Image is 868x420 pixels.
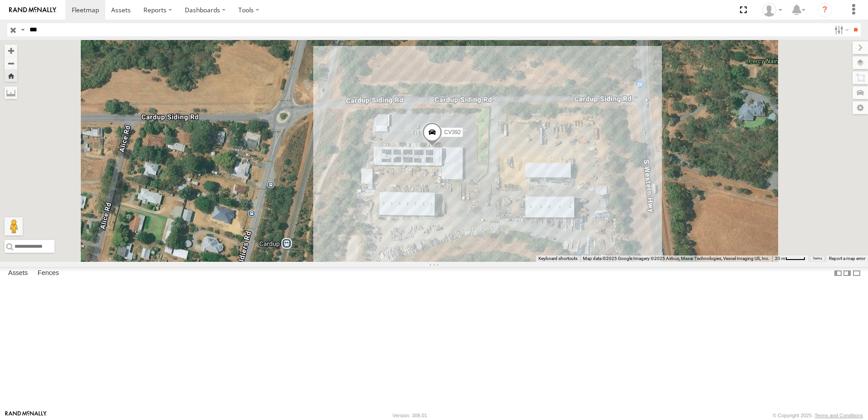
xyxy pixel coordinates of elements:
[775,256,785,261] span: 20 m
[773,413,863,418] div: © Copyright 2025 -
[852,267,861,280] label: Hide Summary Table
[538,255,577,262] button: Keyboard shortcuts
[831,23,850,36] label: Search Filter Options
[33,267,64,280] label: Fences
[9,7,56,13] img: rand-logo.svg
[5,86,17,99] label: Measure
[19,23,26,36] label: Search Query
[818,3,832,17] i: ?
[5,70,17,82] button: Zoom Home
[833,267,843,280] label: Dock Summary Table to the Left
[393,413,427,418] div: Version: 308.01
[843,267,852,280] label: Dock Summary Table to the Right
[5,57,17,70] button: Zoom out
[5,217,23,235] button: Drag Pegman onto the map to open Street View
[772,255,808,262] button: Map scale: 20 m per 40 pixels
[829,256,865,261] a: Report a map error
[444,129,461,135] span: CV392
[5,45,17,57] button: Zoom in
[815,413,863,418] a: Terms and Conditions
[853,101,868,114] label: Map Settings
[4,267,32,280] label: Assets
[583,256,769,261] span: Map data ©2025 Google Imagery ©2025 Airbus, Maxar Technologies, Vexcel Imaging US, Inc.
[5,411,47,420] a: Visit our Website
[813,257,822,260] a: Terms (opens in new tab)
[759,3,785,17] div: Karl Walsh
